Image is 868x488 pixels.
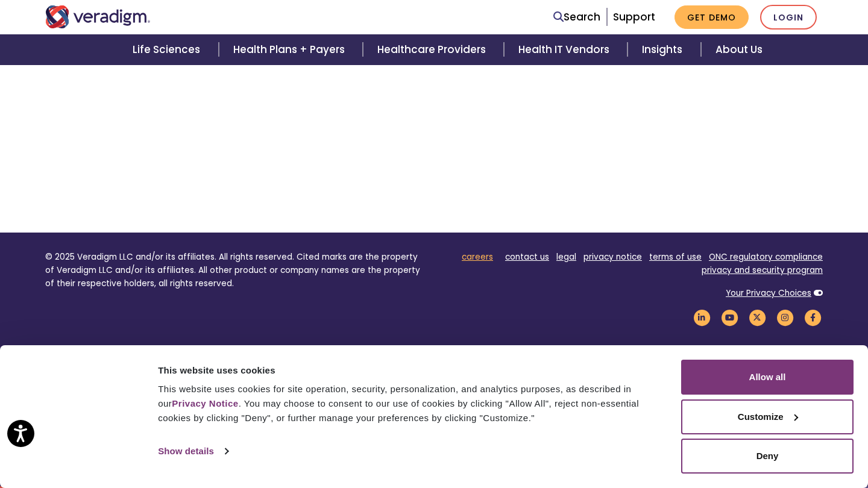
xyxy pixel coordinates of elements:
a: contact us [505,251,549,263]
a: Search [553,9,600,25]
p: © 2025 Veradigm LLC and/or its affiliates. All rights reserved. Cited marks are the property of V... [45,251,425,290]
a: Privacy Notice [172,398,238,408]
a: Veradigm Twitter Link [747,311,767,323]
img: Veradigm logo [45,5,151,28]
a: Health IT Vendors [504,34,627,65]
div: This website uses cookies for site operation, security, personalization, and analytics purposes, ... [158,382,667,425]
a: privacy and security program [702,264,823,276]
button: Customize [681,399,854,434]
a: Veradigm LinkedIn Link [691,311,712,323]
button: Deny [681,439,854,474]
a: terms of use [649,251,702,263]
a: Life Sciences [118,34,218,65]
a: Get Demo [675,5,749,29]
button: Allow all [681,360,854,395]
a: Support [613,10,655,24]
a: privacy notice [583,251,642,263]
a: Your Privacy Choices [726,287,811,299]
a: Health Plans + Payers [219,34,363,65]
a: Veradigm Instagram Link [775,311,795,323]
a: Insights [627,34,700,65]
a: Veradigm Facebook Link [802,311,823,323]
a: Veradigm YouTube Link [719,311,740,323]
div: This website uses cookies [158,363,667,378]
a: legal [556,251,576,263]
a: Healthcare Providers [363,34,504,65]
a: careers [462,251,493,263]
a: Login [760,5,817,30]
a: About Us [701,34,777,65]
a: Show details [158,442,228,460]
a: ONC regulatory compliance [709,251,823,263]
